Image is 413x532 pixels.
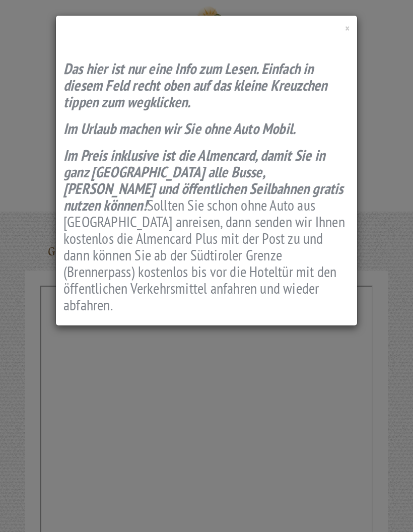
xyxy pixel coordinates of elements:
[345,22,350,35] span: ×
[63,58,327,111] strong: Das hier ist nur eine Info zum Lesen. Einfach in diesem Feld recht oben auf das kleine Kreuzchen ...
[63,145,67,165] strong: I
[63,118,296,138] strong: Im Urlaub machen wir Sie ohne Auto Mobil.
[345,23,350,34] button: Close
[63,145,343,215] strong: m Preis inklusive ist die Almencard, damit Sie in ganz [GEOGRAPHIC_DATA] alle Busse, [PERSON_NAME...
[63,147,350,313] h2: Sollten Sie schon ohne Auto aus [GEOGRAPHIC_DATA] anreisen, dann senden wir Ihnen kostenlos die A...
